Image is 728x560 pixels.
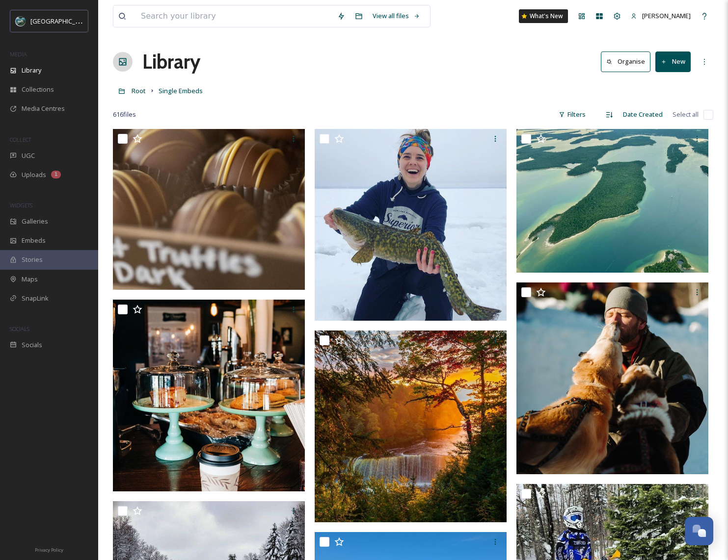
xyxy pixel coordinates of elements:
a: Root [132,85,146,97]
a: Privacy Policy [35,543,63,555]
div: 1 [51,171,61,178]
span: Socials [22,340,42,350]
a: View all files [368,6,425,25]
span: Single Embeds [159,86,203,95]
span: Media Centres [22,104,65,113]
a: Organise [601,51,655,72]
img: edited-320A8231-1.jpg [113,300,305,491]
a: Single Embeds [159,85,203,97]
span: Privacy Policy [35,547,63,553]
span: Uploads [22,170,46,179]
span: Library [22,66,41,75]
span: COLLECT [10,136,31,143]
span: Select all [673,110,699,119]
span: Maps [22,275,38,284]
img: 049c4a7a-cba0-d094-cf08-41f64789ed01.jpg [516,129,708,273]
span: SnapLink [22,294,49,303]
div: Filters [554,105,591,124]
img: a871923f-94af-f7ae-71a5-b54493838c98.jpg [113,129,305,290]
button: Open Chat [685,517,713,545]
span: WIDGETS [10,202,32,209]
a: Library [142,47,200,76]
button: Organise [601,51,650,72]
span: SOCIALS [10,325,29,332]
div: Date Created [618,105,668,124]
span: 616 file s [113,110,136,119]
img: 4c006d05-9aa9-dfaa-9b21-4433e4de9b5f.jpg [315,331,507,522]
span: Galleries [22,217,48,226]
span: Root [132,86,146,95]
span: Embeds [22,236,46,245]
a: What's New [519,9,568,23]
a: [PERSON_NAME] [626,6,696,25]
input: Search your library [136,5,332,27]
span: [PERSON_NAME] [642,11,691,20]
span: UGC [22,151,35,160]
img: edited-CopperDog150 2020 100509.jpg [516,282,708,474]
img: 5723bc61-ce7c-e13d-44e2-d299d78d05ea.jpg [315,129,507,321]
img: uplogo-summer%20bg.jpg [16,16,26,26]
span: [GEOGRAPHIC_DATA][US_STATE] [30,16,126,25]
span: MEDIA [10,51,27,58]
span: Stories [22,255,43,264]
span: Collections [22,85,54,94]
button: New [655,51,691,72]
